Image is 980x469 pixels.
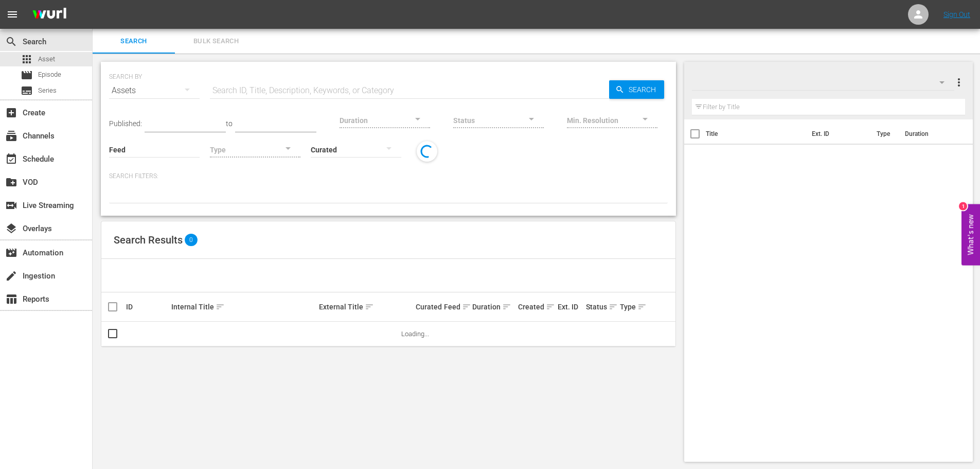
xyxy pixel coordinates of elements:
span: Ingestion [5,270,17,282]
span: sort [502,302,511,311]
div: Feed [444,301,469,313]
button: more_vert [953,70,965,95]
span: VOD [5,176,17,188]
th: Ext. ID [806,119,871,148]
th: Type [870,119,899,148]
span: Overlays [5,222,17,235]
button: Search [609,80,664,99]
div: Duration [472,301,514,313]
span: Search [99,36,169,47]
div: Curated [416,303,441,311]
a: Sign Out [943,10,970,19]
div: External Title [319,301,413,313]
div: Type [620,301,639,313]
span: Episode [21,69,33,81]
span: sort [216,302,225,311]
div: 1 [959,202,967,210]
span: Create [5,107,17,119]
span: Live Streaming [5,199,17,212]
th: Title [706,119,806,148]
span: Channels [5,130,17,142]
span: 0 [185,234,198,246]
span: sort [546,302,555,311]
div: Internal Title [171,301,316,313]
span: menu [6,8,19,21]
span: sort [637,302,647,311]
span: Bulk Search [181,36,251,47]
span: Asset [38,54,55,64]
img: ans4CAIJ8jUAAAAAAAAAAAAAAAAAAAAAAAAgQb4GAAAAAAAAAAAAAAAAAAAAAAAAJMjXAAAAAAAAAAAAAAAAAAAAAAAAgAT5G... [25,3,74,27]
span: Search [625,80,664,99]
div: Ext. ID [558,303,583,311]
span: to [226,119,233,128]
span: sort [365,302,374,311]
span: Search [5,36,17,48]
span: Automation [5,247,17,259]
span: Series [38,85,57,96]
p: Search Filters: [109,172,668,181]
th: Duration [899,119,960,148]
span: more_vert [953,76,965,89]
div: Status [586,301,617,313]
div: Assets [109,76,200,105]
span: Reports [5,293,17,305]
span: Search Results [114,234,183,246]
span: Series [21,84,33,97]
div: Created [518,301,555,313]
span: Schedule [5,153,17,165]
span: Asset [21,53,33,65]
span: Loading... [401,330,429,338]
button: Open Feedback Widget [961,204,980,265]
span: sort [462,302,471,311]
span: Episode [38,70,61,80]
span: sort [609,302,618,311]
div: ID [126,303,168,311]
span: Published: [109,119,142,128]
